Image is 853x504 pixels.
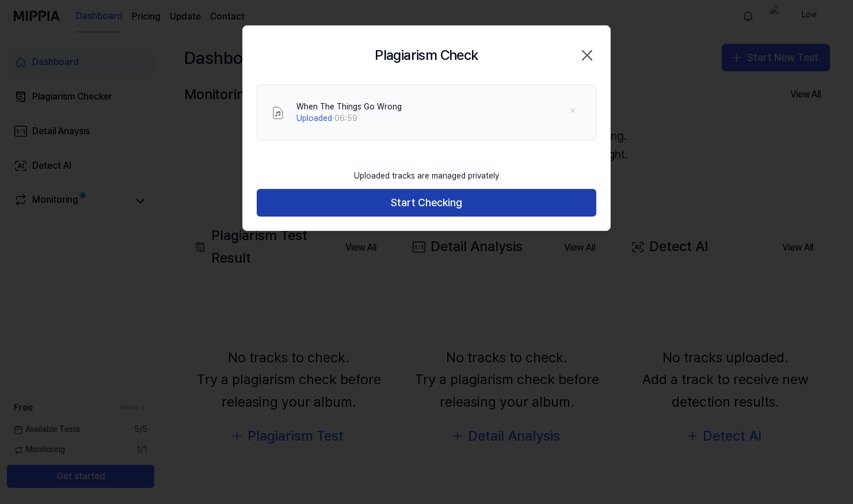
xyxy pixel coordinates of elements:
div: · 06:59 [296,113,402,124]
h2: Plagiarism Check [375,44,478,66]
div: When The Things Go Wrong [296,101,402,113]
img: File Select [271,106,285,120]
span: Uploaded [296,113,332,123]
div: Uploaded tracks are managed privately [347,164,506,189]
button: Start Checking [257,189,596,217]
